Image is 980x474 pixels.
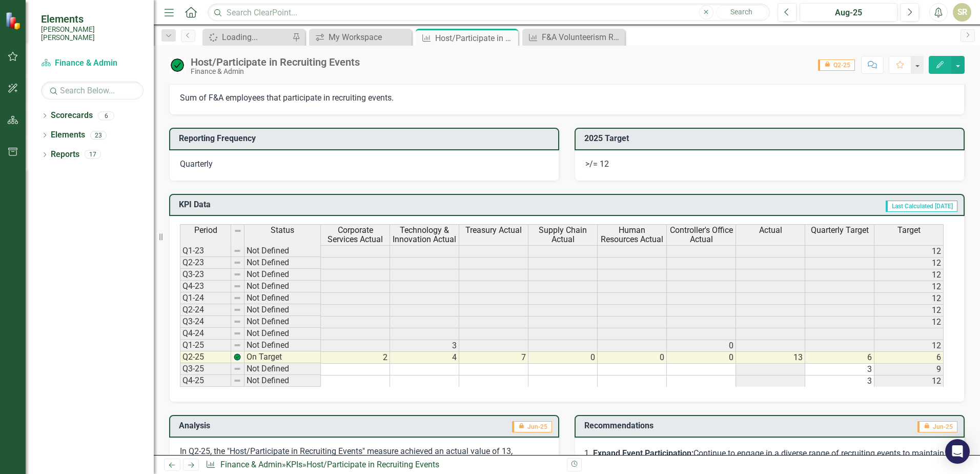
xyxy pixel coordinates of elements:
[803,7,894,19] div: Aug-25
[874,305,944,317] td: 12
[271,226,294,235] span: Status
[244,363,321,375] td: Not Defined
[85,150,101,159] div: 17
[180,257,231,269] td: Q2-23
[874,281,944,293] td: 12
[525,31,622,44] a: F&A Volunteerism Rate
[585,159,609,169] span: >/= 12
[5,12,23,30] img: ClearPoint Strategy
[180,269,231,281] td: Q3-23
[244,304,321,316] td: Not Defined
[244,292,321,304] td: Not Defined
[233,294,241,302] img: 8DAGhfEEPCf229AAAAAElFTkSuQmCC
[244,340,321,351] td: Not Defined
[716,5,767,19] button: Search
[667,352,736,364] td: 0
[874,293,944,305] td: 12
[180,292,231,304] td: Q1-24
[208,4,770,22] input: Search ClearPoint...
[917,421,957,432] span: Jun-25
[244,328,321,340] td: Not Defined
[233,270,241,279] img: 8DAGhfEEPCf229AAAAAElFTkSuQmCC
[180,304,231,316] td: Q2-24
[169,150,559,181] div: Quarterly
[180,245,231,257] td: Q1-23
[244,375,321,387] td: Not Defined
[811,226,869,235] span: Quarterly Target
[244,257,321,269] td: Not Defined
[530,226,595,244] span: Supply Chain Actual
[90,131,107,140] div: 23
[233,377,241,385] img: 8DAGhfEEPCf229AAAAAElFTkSuQmCC
[244,245,321,257] td: Not Defined
[233,306,241,314] img: 8DAGhfEEPCf229AAAAAElFTkSuQmCC
[874,376,944,387] td: 12
[593,448,693,458] strong: Expand Event Participation:
[874,352,944,364] td: 6
[51,149,79,161] a: Reports
[244,269,321,281] td: Not Defined
[180,316,231,328] td: Q3-24
[180,92,954,104] p: Sum of F&A employees that participate in recruiting events.
[180,351,231,363] td: Q2-25
[435,32,516,45] div: Host/Participate in Recruiting Events
[805,364,874,376] td: 3
[805,352,874,364] td: 6
[233,341,241,349] img: 8DAGhfEEPCf229AAAAAElFTkSuQmCC
[244,351,321,363] td: On Target
[953,3,971,22] button: SR
[392,226,457,244] span: Technology & Innovation Actual
[321,352,390,364] td: 2
[886,201,957,212] span: Last Calculated [DATE]
[390,352,459,364] td: 4
[233,353,241,361] img: Z
[41,57,144,69] a: Finance & Admin
[584,421,819,430] h3: Recommendations
[41,82,144,100] input: Search Below...
[667,340,736,352] td: 0
[244,316,321,328] td: Not Defined
[233,259,241,267] img: 8DAGhfEEPCf229AAAAAElFTkSuQmCC
[180,363,231,375] td: Q3-25
[593,448,954,471] p: Continue to engage in a diverse range of recruiting events to maintain momentum and potentially i...
[194,226,217,235] span: Period
[180,375,231,387] td: Q4-25
[180,446,548,469] p: In Q2-25, the "Host/Participate in Recruiting Events" measure achieved an actual value of 13, sur...
[233,318,241,326] img: 8DAGhfEEPCf229AAAAAElFTkSuQmCC
[598,352,667,364] td: 0
[51,129,85,141] a: Elements
[459,352,528,364] td: 7
[191,56,360,68] div: Host/Participate in Recruiting Events
[874,269,944,281] td: 12
[800,3,897,22] button: Aug-25
[512,421,552,432] span: Jun-25
[329,31,409,44] div: My Workspace
[179,421,340,430] h3: Analysis
[244,281,321,292] td: Not Defined
[233,329,241,338] img: 8DAGhfEEPCf229AAAAAElFTkSuQmCC
[222,31,290,44] div: Loading...
[179,134,553,143] h3: Reporting Frequency
[41,13,144,25] span: Elements
[179,200,416,209] h3: KPI Data
[818,60,855,71] span: Q2-25
[528,352,598,364] td: 0
[312,31,409,44] a: My Workspace
[234,227,242,235] img: 8DAGhfEEPCf229AAAAAElFTkSuQmCC
[180,328,231,340] td: Q4-24
[191,68,360,75] div: Finance & Admin
[945,439,970,464] div: Open Intercom Messenger
[220,460,282,469] a: Finance & Admin
[874,258,944,269] td: 12
[51,110,93,122] a: Scorecards
[465,226,522,235] span: Treasury Actual
[180,281,231,292] td: Q4-23
[233,247,241,255] img: 8DAGhfEEPCf229AAAAAElFTkSuQmCC
[233,365,241,373] img: 8DAGhfEEPCf229AAAAAElFTkSuQmCC
[307,460,439,469] div: Host/Participate in Recruiting Events
[600,226,664,244] span: Human Resources Actual
[669,226,733,244] span: Controller's Office Actual
[98,111,114,120] div: 6
[874,317,944,328] td: 12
